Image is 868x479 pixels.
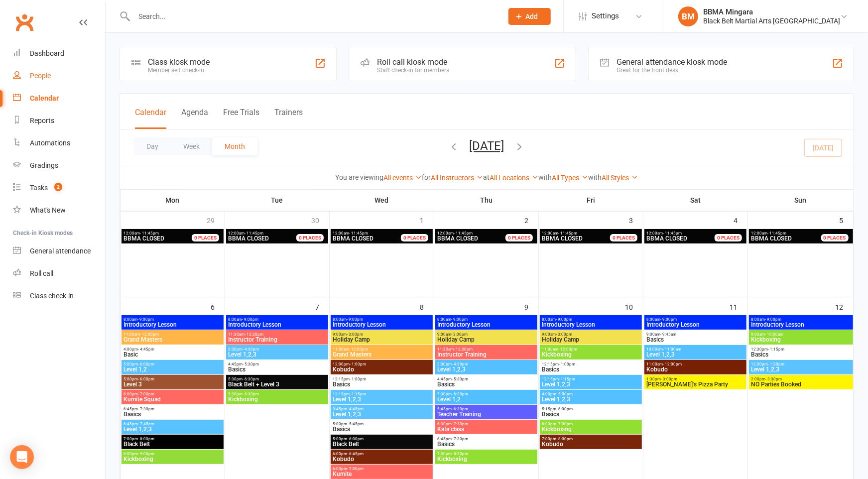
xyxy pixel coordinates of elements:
[148,67,210,74] div: Member self check-in
[437,362,535,366] span: 3:30pm
[452,407,469,411] span: - 6:30pm
[542,411,640,417] span: Basics
[296,234,324,241] div: 0 PLACES
[542,352,640,358] span: Kickboxing
[452,362,469,366] span: - 4:30pm
[347,332,364,337] span: - 3:00pm
[333,452,431,456] span: 6:00pm
[228,322,326,328] span: Introductory Lesson
[437,322,535,328] span: Introductory Lesson
[13,154,105,177] a: Gradings
[13,262,105,285] a: Roll call
[437,377,535,381] span: 4:45pm
[542,407,640,411] span: 5:15pm
[839,212,853,228] div: 5
[13,177,105,199] a: Tasks 2
[347,317,364,322] span: - 9:00pm
[768,347,785,352] span: - 1:15pm
[228,377,326,381] span: 5:30pm
[751,332,851,337] span: 9:00am
[138,437,155,441] span: - 8:00pm
[181,108,208,129] button: Agenda
[135,108,166,129] button: Calendar
[734,212,747,228] div: 4
[124,332,222,337] span: 11:00am
[437,407,535,411] span: 5:45pm
[751,347,851,352] span: 12:30pm
[437,381,535,387] span: Basics
[552,174,589,182] a: All Types
[661,332,677,337] span: - 9:45am
[12,10,37,35] a: Clubworx
[124,437,222,441] span: 7:00pm
[124,352,222,358] span: Basic
[730,298,747,315] div: 11
[350,231,369,236] span: - 11:45pm
[124,411,222,417] span: Basics
[646,352,744,358] span: Level 1,2,3
[663,231,682,236] span: - 11:45pm
[348,467,364,471] span: - 7:00pm
[589,173,602,181] strong: with
[646,322,744,328] span: Introductory Lesson
[333,456,431,462] span: Kobudo
[243,392,259,396] span: - 6:30pm
[228,352,326,358] span: Level 1,2,3
[211,298,225,315] div: 6
[124,456,222,462] span: Kickboxing
[617,57,727,67] div: General attendance kiosk mode
[30,161,58,169] div: Gradings
[13,285,105,307] a: Class kiosk mode
[431,174,484,182] a: All Instructors
[437,337,535,343] span: Holiday Camp
[124,407,222,411] span: 6:45pm
[715,234,742,241] div: 0 PLACES
[542,235,583,242] span: BBMA CLOSED
[452,392,469,396] span: - 6:30pm
[140,231,159,236] span: - 11:45pm
[228,337,326,343] span: Instructor Training
[539,190,643,211] th: Fri
[228,396,326,402] span: Kickboxing
[751,235,792,242] span: BBMA CLOSED
[228,231,308,236] span: 12:00am
[30,269,53,277] div: Roll call
[647,235,688,242] span: BBMA CLOSED
[333,422,431,426] span: 5:00pm
[452,332,468,337] span: - 3:00pm
[384,174,422,182] a: All events
[542,362,640,366] span: 12:15pm
[13,199,105,222] a: What's New
[765,332,784,337] span: - 10:00am
[490,174,539,182] a: All Locations
[225,190,330,211] th: Tue
[437,317,535,322] span: 8:00am
[377,67,449,74] div: Staff check-in for members
[350,347,369,352] span: - 12:00pm
[333,231,413,236] span: 12:00am
[348,422,364,426] span: - 5:45pm
[333,347,431,352] span: 11:00am
[336,173,384,181] strong: You are viewing
[140,332,159,337] span: - 12:00pm
[54,183,62,191] span: 2
[602,174,638,182] a: All Styles
[315,298,329,315] div: 7
[592,5,619,27] span: Settings
[124,452,222,456] span: 8:00pm
[311,212,329,228] div: 30
[124,392,222,396] span: 6:00pm
[646,332,744,337] span: 9:00am
[333,235,374,242] span: BBMA CLOSED
[434,190,539,211] th: Thu
[703,7,840,16] div: BBMA Mingara
[138,452,155,456] span: - 9:00pm
[557,407,573,411] span: - 6:00pm
[333,381,431,387] span: Basics
[542,366,640,372] span: Basics
[377,57,449,67] div: Roll call kiosk mode
[124,377,222,381] span: 5:00pm
[661,317,677,322] span: - 9:00pm
[333,352,431,358] span: Grand Masters
[124,426,222,432] span: Level 1,2,3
